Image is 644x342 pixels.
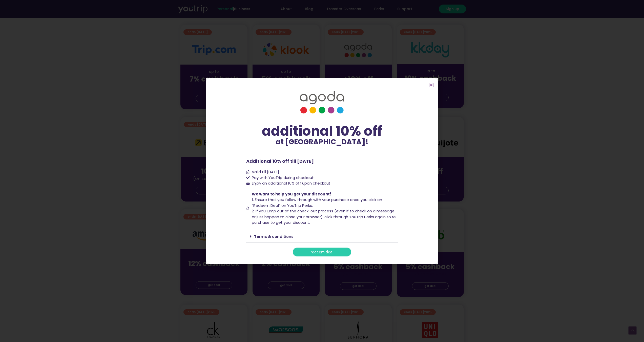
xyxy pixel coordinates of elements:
[246,138,398,146] p: at [GEOGRAPHIC_DATA]!
[310,250,334,254] span: redeem deal
[252,197,382,208] span: 1. Ensure that you follow through with your purchase once you click on “Redeem Deal” on YouTrip P...
[429,83,433,87] a: Close
[246,231,398,243] div: Terms & conditions
[254,234,294,239] a: Terms & conditions
[293,248,351,256] a: redeem deal
[251,175,314,181] span: Pay with YouTrip during checkout
[252,191,331,197] span: We want to help you get your discount!
[246,158,398,165] p: Additional 10% off till [DATE]
[251,169,279,175] span: Valid till [DATE]
[252,208,398,225] span: 2. If you jump out of the check-out process (even if to check on a message or just happen to clos...
[246,124,398,138] div: additional 10% off
[252,180,330,186] span: Enjoy an additional 10% off upon checkout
